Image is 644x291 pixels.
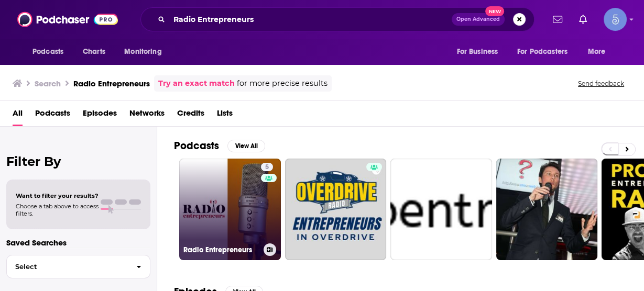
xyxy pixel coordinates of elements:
h2: Filter By [6,154,150,169]
button: open menu [581,42,619,62]
span: 5 [265,162,269,173]
span: New [485,6,504,16]
a: Show notifications dropdown [575,10,591,28]
button: open menu [510,42,583,62]
a: Lists [217,105,233,126]
img: User Profile [604,8,627,31]
input: Search podcasts, credits, & more... [169,11,452,28]
span: For Business [456,44,498,59]
h3: Radio Entrepreneurs [73,79,150,88]
button: Open AdvancedNew [452,13,505,26]
a: Show notifications dropdown [549,10,566,28]
a: Credits [177,105,204,126]
span: For Podcasters [517,44,567,59]
a: Episodes [83,105,117,126]
p: Saved Searches [6,238,150,248]
span: Monitoring [124,44,161,59]
a: Try an exact match [158,77,235,89]
a: Networks [129,105,165,126]
img: Podchaser - Follow, Share and Rate Podcasts [17,9,118,29]
a: 5Radio Entrepreneurs [179,159,281,260]
div: Search podcasts, credits, & more... [140,7,534,31]
a: 5 [261,163,273,171]
a: All [13,105,23,126]
h2: Podcasts [174,139,219,152]
h3: Radio Entrepreneurs [183,245,259,254]
span: Select [7,263,128,270]
button: Send feedback [575,79,627,88]
span: Want to filter your results? [16,192,99,199]
button: Select [6,255,150,278]
button: Show profile menu [604,8,627,31]
a: Charts [76,42,112,62]
a: Podcasts [35,105,70,126]
span: More [588,44,606,59]
span: Choose a tab above to access filters. [16,203,99,217]
span: for more precise results [237,77,328,89]
span: Podcasts [32,44,63,59]
button: open menu [117,42,175,62]
a: PodcastsView All [174,139,265,152]
span: Charts [83,44,105,59]
h3: Search [35,79,61,88]
span: Open Advanced [456,17,500,22]
button: open menu [449,42,511,62]
button: open menu [25,42,77,62]
span: Logged in as Spiral5-G1 [604,8,627,31]
button: View All [227,140,265,152]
